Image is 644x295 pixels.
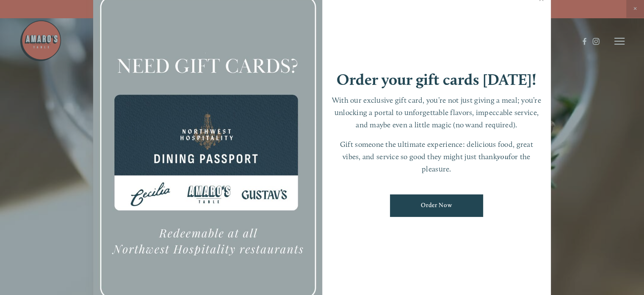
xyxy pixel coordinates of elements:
a: Order Now [390,194,483,217]
p: Gift someone the ultimate experience: delicious food, great vibes, and service so good they might... [331,138,543,175]
h1: Order your gift cards [DATE]! [337,72,536,87]
p: With our exclusive gift card, you’re not just giving a meal; you’re unlocking a portal to unforge... [331,94,543,131]
em: you [497,152,509,161]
